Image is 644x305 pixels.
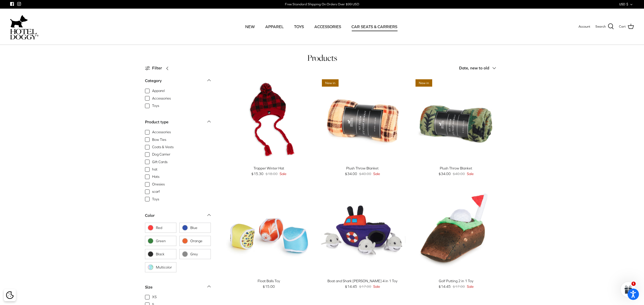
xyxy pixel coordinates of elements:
[251,171,263,177] span: $15.30
[578,25,590,28] span: Account
[145,118,211,129] a: Product type
[152,182,165,187] span: Onesies
[467,171,474,177] span: Sale
[578,24,590,29] a: Account
[413,278,499,290] a: Golf Putting 2 in 1 Toy $14.45 $17.00 Sale
[152,137,166,142] span: Bow Ties
[261,18,288,35] a: APPAREL
[265,171,278,177] span: $18.00
[145,78,162,84] div: Category
[453,284,465,289] span: $17.00
[152,160,168,165] span: Gift Cards
[152,197,159,202] span: Toys
[152,295,157,300] span: XS
[439,171,451,177] span: $34.00
[413,77,499,163] a: Plush Throw Blanket
[145,77,211,88] a: Category
[619,23,634,30] a: Cart
[152,189,160,194] span: scarf
[226,77,312,163] a: Trapper Winter Hat
[10,2,14,6] a: Facebook
[263,284,275,289] span: $15.00
[145,52,499,63] h1: Products
[226,278,312,290] a: Float Balls Toy $15.00
[439,284,451,289] span: $14.45
[595,24,606,29] span: Search
[156,239,174,244] span: Green
[345,171,357,177] span: $34.00
[156,225,174,231] span: Red
[145,212,155,219] div: Color
[152,103,159,108] span: Toys
[285,2,359,7] div: Free Standard Shipping On Orders Over $99 USD
[289,18,308,35] a: TOYS
[10,29,38,40] img: hoteldoggycom
[75,18,567,35] div: Primary navigation
[10,14,28,29] img: dog-icon.svg
[241,18,259,35] a: NEW
[319,278,405,284] div: Boat and Shark [PERSON_NAME] 4 in 1 Toy
[322,79,339,87] span: New in
[226,165,312,171] div: Trapper Winter Hat
[145,212,211,223] a: Color
[152,65,162,71] span: Filter
[373,284,380,289] span: Sale
[359,284,371,289] span: $17.00
[145,119,169,125] div: Product type
[190,252,208,257] span: Grey
[285,1,359,8] a: Free Standard Shipping On Orders Over $99 USD
[319,189,405,276] a: Boat and Shark Burrow 4 in 1 Toy
[345,284,357,289] span: $14.45
[467,284,474,289] span: Sale
[416,79,432,87] span: New in
[190,225,208,231] span: Blue
[347,18,402,35] a: CAR SEATS & CARRIERS
[413,165,499,177] a: Plush Throw Blanket $34.00 $40.00 Sale
[319,77,405,163] a: Plush Throw Blanket
[619,24,626,29] span: Cart
[459,66,489,70] span: Date, new to old
[156,252,174,257] span: Black
[5,291,14,300] button: Cookie policy
[319,165,405,177] a: Plush Throw Blanket $34.00 $40.00 Sale
[226,278,312,284] div: Float Balls Toy
[152,174,159,179] span: Hats
[145,283,211,294] a: Size
[373,171,380,177] span: Sale
[322,192,340,199] span: 15% off
[459,63,499,74] button: Date, new to old
[152,145,174,150] span: Coats & Vests
[152,167,157,172] span: hat
[413,278,499,284] div: Golf Putting 2 in 1 Toy
[152,130,171,135] span: Accessories
[6,291,14,299] img: Cookie policy
[319,165,405,171] div: Plush Throw Blanket
[416,192,433,199] span: 15% off
[145,284,153,291] div: Size
[310,18,346,35] a: ACCESSORIES
[17,2,21,6] a: Instagram
[319,278,405,290] a: Boat and Shark [PERSON_NAME] 4 in 1 Toy $14.45 $17.00 Sale
[359,171,371,177] span: $40.00
[152,96,171,101] span: Accessories
[190,239,208,244] span: Orange
[145,62,172,74] a: Filter
[595,23,614,30] a: Search
[226,189,312,276] a: Float Balls Toy
[280,171,286,177] span: Sale
[228,79,246,87] span: 15% off
[4,289,16,301] div: Cookie policy
[413,165,499,171] div: Plush Throw Blanket
[413,189,499,276] a: Golf Putting 2 in 1 Toy
[156,265,174,270] span: Multicolor
[152,152,170,157] span: Dog Carrier
[453,171,465,177] span: $40.00
[10,14,38,40] a: hoteldoggycom
[226,165,312,177] a: Trapper Winter Hat $15.30 $18.00 Sale
[152,88,165,93] span: Apparel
